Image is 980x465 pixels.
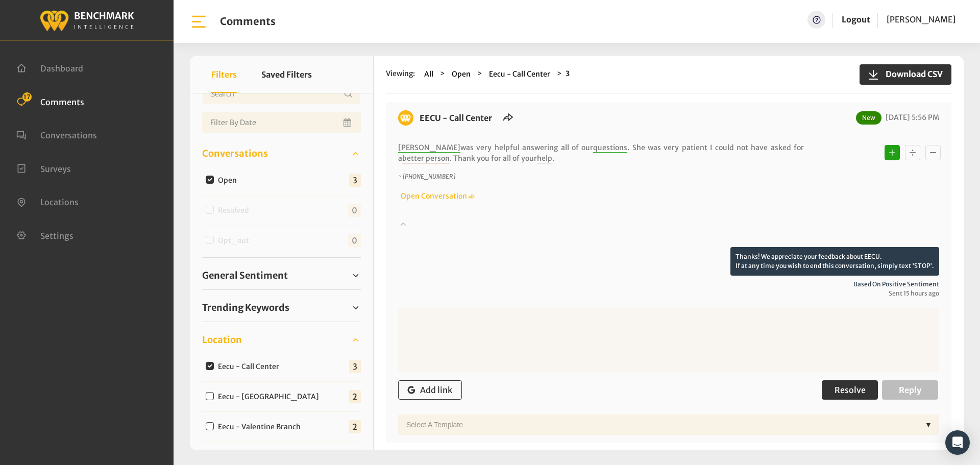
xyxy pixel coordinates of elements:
span: [DATE] 5:56 PM [883,113,939,122]
span: 3 [349,360,361,373]
img: benchmark [39,8,134,33]
span: Conversations [40,130,97,140]
span: New [856,111,881,125]
span: 2 [349,390,361,403]
div: Basic example [882,142,943,163]
button: Open Calendar [341,112,355,133]
button: All [421,68,436,80]
input: Eecu - Call Center [206,362,214,370]
button: Add link [398,380,462,400]
h1: Comments [220,15,276,28]
label: Eecu - Call Center [214,361,287,372]
a: Comments 17 [16,96,84,106]
a: Trending Keywords [202,300,361,315]
span: Resolve [835,385,866,395]
a: [PERSON_NAME] [887,11,955,29]
a: Locations [16,196,79,206]
span: 0 [348,204,361,217]
a: General Sentiment [202,268,361,283]
label: Resolved [214,205,257,216]
span: 17 [22,92,32,102]
span: questions [593,143,627,153]
span: 0 [348,234,361,247]
span: Surveys [40,163,71,174]
span: better person [402,154,450,163]
strong: 3 [566,69,570,78]
a: Logout [842,11,870,29]
label: Opt_out [214,235,257,246]
button: Eecu - Call Center [486,68,553,80]
a: Conversations [202,146,361,161]
img: benchmark [398,110,413,126]
button: Saved Filters [261,56,312,93]
a: Conversations [16,129,97,139]
label: Eecu - [GEOGRAPHIC_DATA] [214,391,327,402]
input: Eecu - Valentine Branch [206,422,214,430]
span: [PERSON_NAME] [398,143,460,153]
i: ~ [PHONE_NUMBER] [398,173,455,180]
span: Location [202,333,242,347]
input: Eecu - [GEOGRAPHIC_DATA] [206,392,214,400]
p: Thanks! We appreciate your feedback about EECU. If at any time you wish to end this conversation,... [730,247,939,276]
input: Open [206,176,214,184]
input: Date range input field [202,112,361,133]
a: Location [202,332,361,348]
div: Open Intercom Messenger [945,430,970,455]
a: Logout [842,14,870,25]
h6: EECU - Call Center [413,110,498,126]
span: [PERSON_NAME] [887,14,955,25]
button: Open [449,68,474,80]
a: EECU - Call Center [420,113,492,123]
span: Conversations [202,146,268,160]
span: General Sentiment [202,268,288,282]
a: Surveys [16,163,71,173]
span: Settings [40,230,73,240]
button: Filters [211,56,237,93]
span: Locations [40,197,79,207]
a: Dashboard [16,62,83,72]
span: Dashboard [40,63,83,74]
div: ▼ [921,414,936,435]
span: Trending Keywords [202,301,289,314]
span: 3 [349,174,361,187]
span: help [537,154,552,163]
input: Username [202,84,361,104]
label: Eecu - Valentine Branch [214,422,309,432]
span: Based on positive sentiment [398,280,939,289]
img: bar [190,13,208,31]
p: was very helpful answering all of our . She was very patient I could not have asked for a . Thank... [398,142,804,164]
span: Sent 15 hours ago [398,289,939,298]
span: Viewing: [386,68,415,80]
span: Comments [40,96,84,107]
a: Settings [16,230,73,240]
button: Resolve [822,380,878,400]
span: Download CSV [879,68,943,80]
a: Open Conversation [398,191,475,201]
label: Open [214,175,245,186]
span: 2 [349,420,361,433]
div: Select a Template [401,414,921,435]
button: Download CSV [860,64,951,85]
